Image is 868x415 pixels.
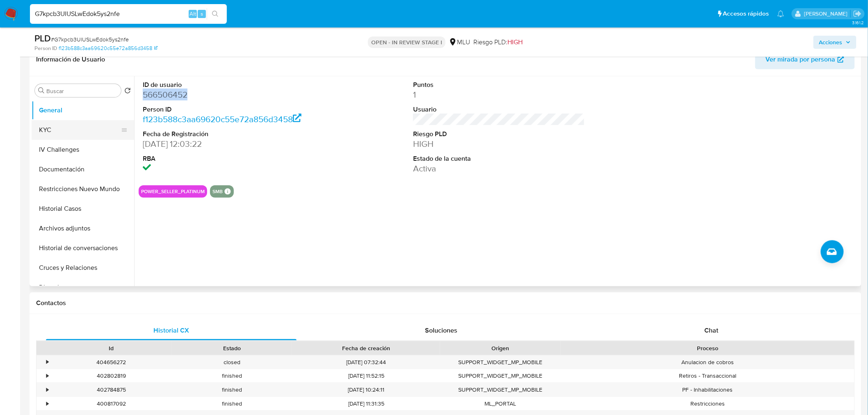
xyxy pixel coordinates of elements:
span: Accesos rápidos [723,9,769,18]
span: Chat [705,326,719,335]
div: [DATE] 11:52:15 [292,369,440,383]
div: Proceso [566,344,849,352]
input: Buscar [46,87,118,95]
dd: HIGH [413,138,585,150]
div: Origen [446,344,555,352]
dt: RBA [143,154,315,163]
h1: Información de Usuario [36,55,105,64]
dt: Riesgo PLD [413,130,585,139]
div: • [46,386,48,394]
div: finished [171,369,292,383]
div: closed [171,356,292,369]
div: finished [171,397,292,410]
dt: Person ID [143,105,315,114]
button: Buscar [38,87,45,94]
div: 402802819 [51,369,171,383]
div: [DATE] 10:24:11 [292,383,440,397]
span: Riesgo PLD: [473,38,523,47]
div: Estado [177,344,286,352]
div: ML_PORTAL [440,397,561,410]
span: Soluciones [425,326,458,335]
div: MLU [449,38,470,47]
button: KYC [32,120,128,140]
b: PLD [34,32,51,45]
button: Acciones [813,36,857,49]
button: IV Challenges [32,140,134,160]
b: Person ID [34,45,57,52]
div: SUPPORT_WIDGET_MP_MOBILE [440,383,561,397]
button: Historial Casos [32,199,134,219]
button: Ver mirada por persona [755,50,855,69]
button: Archivos adjuntos [32,219,134,238]
div: Id [57,344,166,352]
button: Restricciones Nuevo Mundo [32,179,134,199]
button: Historial de conversaciones [32,238,134,258]
div: • [46,372,48,380]
dt: Usuario [413,105,585,114]
dt: Fecha de Registración [143,130,315,139]
a: Salir [853,9,862,18]
p: antonio.rossel@mercadolibre.com [804,10,850,18]
div: Anulacion de cobros [561,356,854,369]
dd: 1 [413,89,585,100]
span: s [201,10,203,18]
button: Cruces y Relaciones [32,258,134,278]
div: • [46,358,48,366]
input: Buscar usuario o caso... [30,9,227,19]
dd: 566506452 [143,89,315,100]
div: 404656272 [51,356,171,369]
span: HIGH [507,37,523,47]
div: [DATE] 11:31:35 [292,397,440,410]
span: Ver mirada por persona [766,50,836,69]
div: Restricciones [561,397,854,410]
span: Alt [190,10,196,18]
div: Retiros - Transaccional [561,369,854,383]
div: finished [171,383,292,397]
div: SUPPORT_WIDGET_MP_MOBILE [440,356,561,369]
p: OPEN - IN REVIEW STAGE I [368,36,445,48]
span: # G7kpcb3UlUSLwEdok5ys2nfe [51,35,129,43]
button: General [32,100,134,120]
div: • [46,400,48,408]
div: Fecha de creación [298,344,434,352]
div: [DATE] 07:32:44 [292,356,440,369]
button: Documentación [32,160,134,179]
h1: Contactos [36,299,855,307]
button: Direcciones [32,278,134,297]
a: f123b588c3aa69620c55e72a856d3458 [59,45,158,52]
span: Historial CX [153,326,189,335]
a: f123b588c3aa69620c55e72a856d3458 [143,113,302,125]
div: PF - Inhabilitaciones [561,383,854,397]
div: 400817092 [51,397,171,410]
div: 402784875 [51,383,171,397]
dd: [DATE] 12:03:22 [143,138,315,150]
dd: Activa [413,163,585,174]
span: 3.161.2 [852,19,864,26]
dt: Estado de la cuenta [413,154,585,163]
button: Volver al orden por defecto [124,87,131,96]
div: SUPPORT_WIDGET_MP_MOBILE [440,369,561,383]
button: search-icon [207,8,224,20]
a: Notificaciones [777,10,784,17]
span: Acciones [819,36,843,49]
dt: ID de usuario [143,80,315,89]
dt: Puntos [413,80,585,89]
